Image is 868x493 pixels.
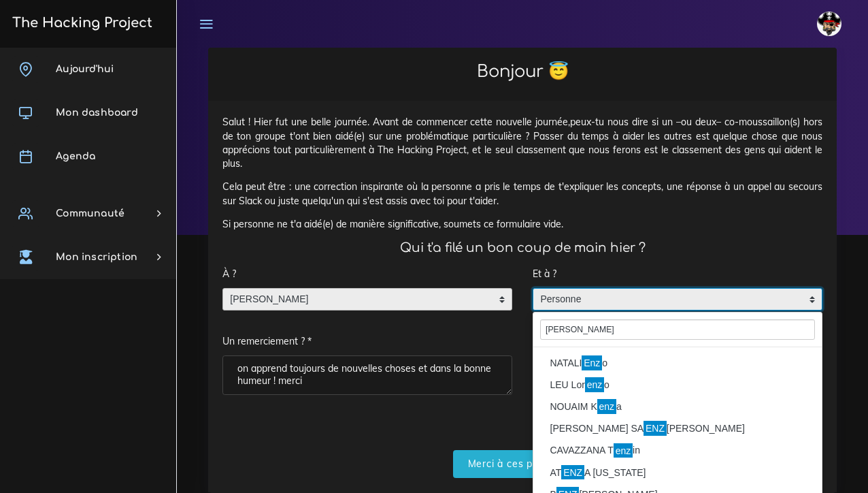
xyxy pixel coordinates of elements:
[222,217,822,231] p: Si personne ne t'a aidé(e) de manière significative, soumets ce formulaire vide.
[582,355,602,370] mark: Enz
[222,328,312,355] label: Un remerciement ? *
[533,352,822,374] li: NATALI o
[533,289,801,311] span: Personne
[644,421,667,436] mark: ENZ
[222,115,822,170] p: Salut ! Hier fut une belle journée. Avant de commencer cette nouvelle journée,peux-tu nous dire s...
[533,462,822,483] li: AT A [US_STATE]
[223,289,491,311] span: [PERSON_NAME]
[597,399,616,414] mark: enz
[540,319,815,340] input: écrivez 3 charactères minimum pour afficher les résultats
[56,64,114,74] span: Aujourd'hui
[222,180,822,208] p: Cela peut être : une correction inspirante où la personne a pris le temps de t'expliquer les conc...
[585,377,604,392] mark: enz
[8,16,152,31] h3: The Hacking Project
[222,240,822,255] h4: Qui t'a filé un bon coup de main hier ?
[56,108,138,118] span: Mon dashboard
[222,62,822,82] h2: Bonjour 😇
[533,440,822,462] li: CAVAZZANA T in
[614,443,633,458] mark: enz
[56,151,95,161] span: Agenda
[533,374,822,396] li: LEU Lor o
[817,12,841,36] img: avatar
[56,252,137,262] span: Mon inscription
[533,396,822,418] li: NOUAIM K a
[453,450,592,478] input: Merci à ces personnes
[222,260,236,288] label: À ?
[533,418,822,440] li: [PERSON_NAME] SA [PERSON_NAME]
[533,260,556,288] label: Et à ?
[56,208,124,219] span: Communauté
[561,465,584,480] mark: ENZ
